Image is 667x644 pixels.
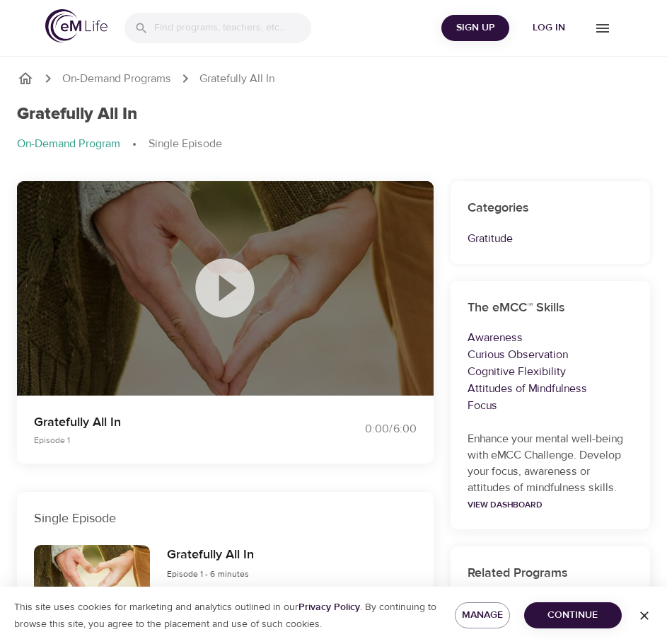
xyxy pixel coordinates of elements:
p: Cognitive Flexibility [468,363,633,380]
div: 0:00 / 6:00 [333,421,416,437]
a: View Dashboard [468,499,543,510]
h6: The eMCC™ Skills [468,298,633,318]
button: Sign Up [441,15,509,41]
h6: Related Programs [468,563,633,584]
p: Awareness [468,329,633,346]
span: Log in [521,19,577,37]
nav: breadcrumb [17,70,650,87]
p: Curious Observation [468,346,633,363]
span: Sign Up [447,19,504,37]
h6: Categories [468,198,633,219]
span: Episode 1 - 6 minutes [167,568,249,580]
a: Privacy Policy [298,601,360,614]
h1: Gratefully All In [17,104,137,125]
p: Single Episode [34,509,417,528]
p: Gratefully All In [199,71,274,87]
nav: breadcrumb [17,136,650,153]
a: On-Demand Programs [62,71,171,87]
h6: Gratefully All In [167,545,254,565]
button: Log in [515,15,583,41]
p: Single Episode [149,136,222,152]
button: Continue [524,602,622,628]
button: menu [583,8,622,47]
img: logo [45,9,108,42]
p: Focus [468,397,633,414]
input: Find programs, teachers, etc... [154,13,311,43]
button: Manage [455,602,510,628]
span: Continue [535,606,610,624]
p: On-Demand Program [17,136,120,152]
p: Episode 1 [34,434,316,447]
p: Gratitude [468,230,633,247]
span: Manage [466,606,499,624]
p: Attitudes of Mindfulness [468,380,633,397]
p: Gratefully All In [34,413,316,432]
p: Enhance your mental well-being with eMCC Challenge. Develop your focus, awareness or attitudes of... [468,431,633,512]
